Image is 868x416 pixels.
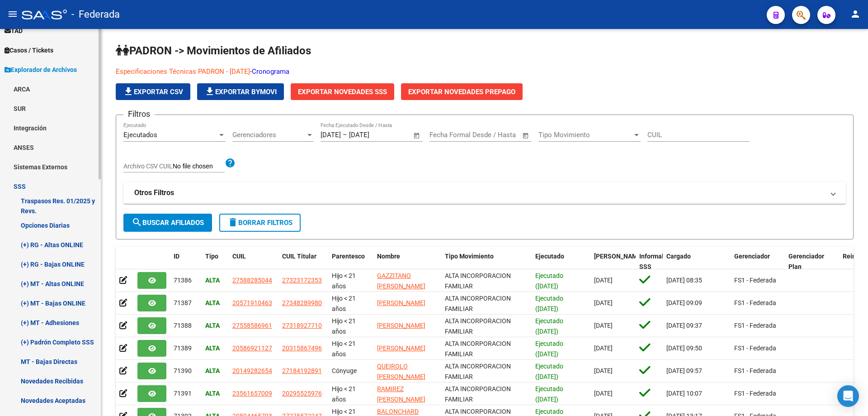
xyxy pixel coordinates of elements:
span: Ejecutados [123,131,157,139]
span: 27318927710 [282,322,322,329]
mat-icon: search [132,217,142,228]
strong: ALTA [205,277,220,284]
span: Cargado [666,253,691,260]
span: 20295525976 [282,390,322,397]
span: 23561657009 [232,390,272,397]
span: - Federada [71,5,120,24]
mat-expansion-panel-header: Otros Filtros [123,182,846,204]
span: CUIL [232,253,246,260]
span: 20149282654 [232,367,272,374]
span: Hijo < 21 años [332,340,356,358]
span: Buscar Afiliados [132,219,204,227]
span: Tipo [205,253,218,260]
button: Exportar Novedades SSS [291,83,394,100]
strong: ALTA [205,367,220,374]
span: 27323172353 [282,277,322,284]
strong: ALTA [205,322,220,329]
span: RAMIREZ [PERSON_NAME] [377,385,425,403]
span: Explorador de Archivos [5,65,77,75]
span: [DATE] 10:07 [666,390,702,397]
span: 20315867496 [282,344,322,352]
button: Exportar Bymovi [197,83,284,100]
span: Ejecutado ([DATE]) [535,340,563,358]
span: [DATE] 08:35 [666,277,702,284]
span: Ejecutado ([DATE]) [535,272,563,290]
mat-icon: menu [7,9,18,19]
span: 71389 [174,344,192,352]
span: Hijo < 21 años [332,317,356,335]
span: Ejecutado ([DATE]) [535,385,563,403]
strong: ALTA [205,390,220,397]
span: 71387 [174,299,192,306]
span: Ejecutado [535,253,564,260]
button: Exportar CSV [116,83,190,100]
datatable-header-cell: Gerenciador Plan [785,247,839,277]
span: 27184192891 [282,367,322,374]
span: [DATE] [594,299,613,306]
input: Archivo CSV CUIL [173,163,225,171]
span: 71386 [174,277,192,284]
span: 20571910463 [232,299,272,306]
span: FS1 - Federada [734,367,776,374]
span: Tipo Movimiento [538,131,632,139]
span: Tipo Movimiento [445,253,494,260]
span: Nombre [377,253,400,260]
strong: ALTA [205,299,220,306]
button: Exportar Novedades Prepago [401,83,523,100]
span: Borrar Filtros [227,219,292,227]
input: Fecha inicio [429,131,466,139]
span: ALTA INCORPORACION FAMILIAR [445,295,511,312]
button: Open calendar [521,130,531,141]
span: 71390 [174,367,192,374]
span: FS1 - Federada [734,299,776,306]
div: Open Intercom Messenger [837,385,859,407]
input: Fecha fin [474,131,518,139]
span: Parentesco [332,253,365,260]
span: ALTA INCORPORACION FAMILIAR [445,363,511,380]
span: Informable SSS [639,253,671,270]
mat-icon: delete [227,217,238,228]
button: Buscar Afiliados [123,214,212,232]
datatable-header-cell: Informable SSS [636,247,663,277]
span: Hijo < 21 años [332,272,356,290]
datatable-header-cell: Ejecutado [532,247,590,277]
span: Ejecutado ([DATE]) [535,363,563,380]
span: [DATE] [594,322,613,329]
span: Ejecutado ([DATE]) [535,317,563,335]
button: Open calendar [412,130,422,141]
strong: ALTA [205,344,220,352]
span: QUEIROLO [PERSON_NAME] [377,363,425,380]
span: ALTA INCORPORACION FAMILIAR [445,317,511,335]
datatable-header-cell: Fecha Formal [590,247,636,277]
span: [DATE] 09:50 [666,344,702,352]
h3: Filtros [123,108,155,120]
datatable-header-cell: Tipo Movimiento [441,247,532,277]
datatable-header-cell: CUIL [229,247,278,277]
span: [DATE] 09:09 [666,299,702,306]
span: Ejecutado ([DATE]) [535,295,563,312]
datatable-header-cell: ID [170,247,202,277]
datatable-header-cell: Parentesco [328,247,373,277]
span: Exportar CSV [123,88,183,96]
span: Hijo < 21 años [332,295,356,312]
span: Gerenciadores [232,131,306,139]
span: 27588285044 [232,277,272,284]
span: [PERSON_NAME] [377,344,425,352]
mat-icon: person [850,9,861,19]
span: – [343,131,347,139]
span: FS1 - Federada [734,277,776,284]
span: [DATE] 09:57 [666,367,702,374]
span: [DATE] 09:37 [666,322,702,329]
span: Exportar Bymovi [204,88,277,96]
span: 20586921127 [232,344,272,352]
span: ID [174,253,179,260]
span: Exportar Novedades SSS [298,88,387,96]
datatable-header-cell: Gerenciador [731,247,785,277]
span: Gerenciador [734,253,770,260]
datatable-header-cell: Tipo [202,247,229,277]
span: [PERSON_NAME] [377,299,425,306]
span: ALTA INCORPORACION FAMILIAR [445,272,511,290]
span: Casos / Tickets [5,45,53,55]
span: [PERSON_NAME] [377,322,425,329]
input: Fecha fin [349,131,393,139]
